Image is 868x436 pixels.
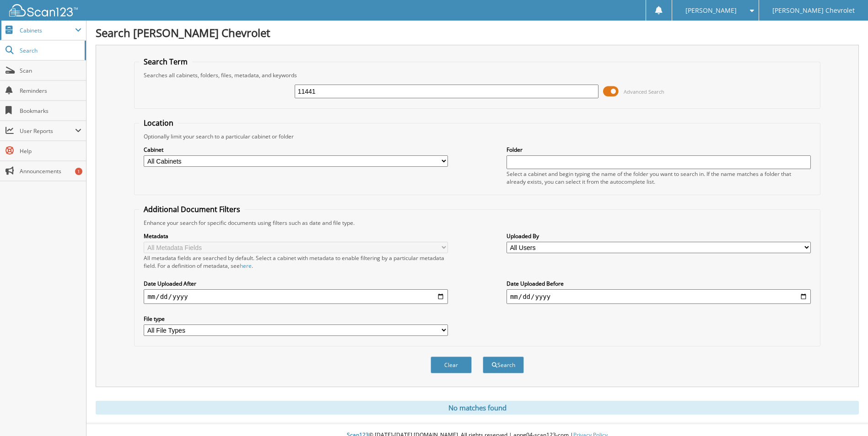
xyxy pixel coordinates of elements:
[144,280,448,287] label: Date Uploaded After
[144,289,448,304] input: start
[240,262,252,270] a: here
[20,27,75,34] span: Cabinets
[139,57,192,67] legend: Search Term
[75,168,82,175] div: 1
[507,146,811,154] label: Folder
[9,4,78,16] img: scan123-logo-white.svg
[144,254,448,270] div: All metadata fields are searched by default. Select a cabinet with metadata to enable filtering b...
[507,280,811,287] label: Date Uploaded Before
[507,170,811,186] div: Select a cabinet and begin typing the name of the folder you want to search in. If the name match...
[144,315,448,323] label: File type
[96,25,859,40] h1: Search [PERSON_NAME] Chevrolet
[483,356,524,373] button: Search
[20,67,81,74] span: Scan
[685,8,737,13] span: [PERSON_NAME]
[20,127,75,135] span: User Reports
[507,232,811,240] label: Uploaded By
[139,71,815,79] div: Searches all cabinets, folders, files, metadata, and keywords
[20,107,81,115] span: Bookmarks
[772,8,855,13] span: [PERSON_NAME] Chevrolet
[96,401,859,415] div: No matches found
[20,147,81,155] span: Help
[20,47,80,54] span: Search
[144,146,448,154] label: Cabinet
[139,219,815,227] div: Enhance your search for specific documents using filters such as date and file type.
[20,87,81,95] span: Reminders
[431,356,472,373] button: Clear
[139,133,815,140] div: Optionally limit your search to a particular cabinet or folder
[20,167,81,175] span: Announcements
[507,289,811,304] input: end
[624,88,664,95] span: Advanced Search
[144,232,448,240] label: Metadata
[139,204,245,214] legend: Additional Document Filters
[139,118,178,128] legend: Location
